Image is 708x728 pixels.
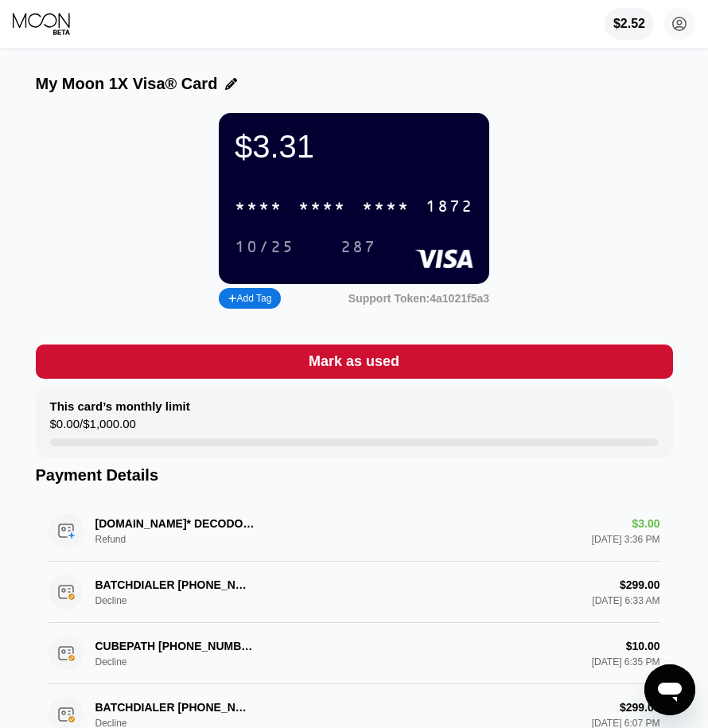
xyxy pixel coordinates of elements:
[36,75,218,93] div: My Moon 1X Visa® Card
[309,352,399,371] div: Mark as used
[223,234,306,260] div: 10/25
[36,466,673,485] div: Payment Details
[340,239,376,257] div: 287
[235,239,294,257] div: 10/25
[605,8,654,40] div: $2.52
[613,17,645,31] div: $2.52
[235,129,473,165] div: $3.31
[50,399,190,413] div: This card’s monthly limit
[348,292,489,305] div: Support Token: 4a1021f5a3
[228,293,271,304] div: Add Tag
[50,417,136,438] div: $0.00 / $1,000.00
[644,664,695,715] iframe: Button to launch messaging window
[36,345,673,379] div: Mark as used
[219,288,281,309] div: Add Tag
[426,198,473,216] div: 1872
[348,292,489,305] div: Support Token:4a1021f5a3
[329,234,388,260] div: 287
